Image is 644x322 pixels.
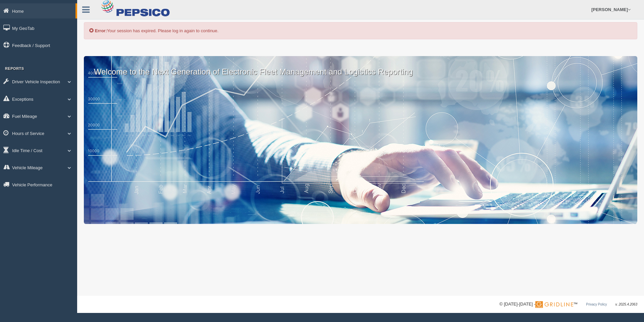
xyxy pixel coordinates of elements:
[84,22,637,39] div: Your session has expired. Please log in again to continue.
[586,303,607,306] a: Privacy Policy
[499,301,637,308] div: © [DATE]-[DATE] - ™
[535,301,573,308] img: Gridline
[95,28,107,33] b: Error:
[615,303,637,306] span: v. 2025.4.2063
[84,56,637,78] p: Welcome to the Next Generation of Electronic Fleet Management and Logistics Reporting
